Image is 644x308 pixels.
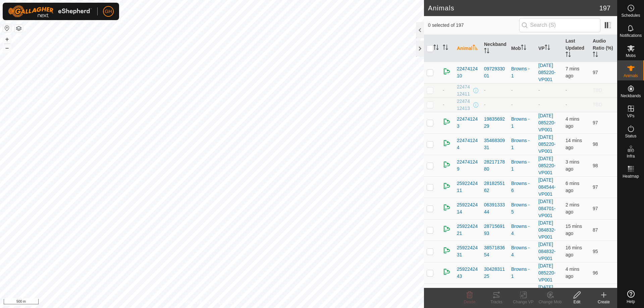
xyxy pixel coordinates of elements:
[627,154,635,158] span: Infra
[457,116,479,130] span: 224741243
[511,116,533,130] div: Browns - 1
[566,159,579,172] span: 3 Sept 2025, 3:03 pm
[538,199,555,218] a: [DATE] 084701-VP001
[473,46,478,51] p-sorticon: Activate to sort
[566,138,582,150] span: 3 Sept 2025, 2:52 pm
[3,44,11,52] button: –
[538,102,540,107] app-display-virtual-paddock-transition: -
[484,65,506,79] div: 0972933001
[443,225,451,233] img: returning on
[185,299,211,305] a: Privacy Policy
[105,8,112,15] span: GH
[511,244,533,258] div: Browns - 4
[483,299,510,305] div: Tracks
[538,156,555,175] a: [DATE] 085220-VP001
[563,299,590,305] div: Edit
[508,35,536,62] th: Mob
[443,139,451,147] img: returning on
[443,182,451,190] img: returning on
[590,35,617,62] th: Audio Ratio (%)
[484,87,506,94] div: -
[428,4,599,12] h2: Animals
[593,102,602,107] span: TBD
[484,159,506,173] div: 2821717880
[484,223,506,237] div: 2871569193
[457,83,472,98] span: 2247412411
[519,18,600,32] input: Search (S)
[538,87,540,93] app-display-virtual-paddock-transition: -
[484,266,506,280] div: 3042831125
[511,101,533,108] div: -
[457,201,479,215] span: 2592242414
[511,266,533,280] div: Browns - 1
[566,245,582,257] span: 3 Sept 2025, 2:50 pm
[593,87,602,93] span: TBD
[538,113,555,132] a: [DATE] 085220-VP001
[538,220,555,240] a: [DATE] 084832-VP001
[443,87,444,93] span: -
[510,299,537,305] div: Change VP
[593,163,598,168] span: 98
[433,46,439,51] p-sorticon: Activate to sort
[627,300,635,304] span: Help
[538,63,555,82] a: [DATE] 085220-VP001
[511,137,533,151] div: Browns - 1
[443,268,451,276] img: returning on
[484,287,506,301] div: 1121957575
[537,299,563,305] div: Change Mob
[443,118,451,126] img: returning on
[484,49,489,54] p-sorticon: Activate to sort
[623,174,639,178] span: Heatmap
[484,101,506,108] div: -
[511,180,533,194] div: Browns - 6
[457,287,479,301] span: 2592242445
[511,223,533,237] div: Browns - 4
[566,66,579,78] span: 3 Sept 2025, 3:00 pm
[521,46,526,51] p-sorticon: Activate to sort
[593,184,598,190] span: 97
[15,24,23,33] button: Map Layers
[566,224,582,236] span: 3 Sept 2025, 2:52 pm
[443,102,444,107] span: -
[3,35,11,43] button: +
[538,134,555,154] a: [DATE] 085220-VP001
[538,263,555,283] a: [DATE] 085220-VP001
[590,299,617,305] div: Create
[538,242,555,261] a: [DATE] 084832-VP001
[566,116,579,129] span: 3 Sept 2025, 3:03 pm
[484,137,506,151] div: 3546830931
[484,201,506,215] div: 0639133344
[566,87,567,93] span: -
[566,202,579,214] span: 3 Sept 2025, 3:05 pm
[457,180,479,194] span: 2592242411
[3,24,11,32] button: Reset Map
[599,3,610,13] span: 197
[566,53,571,58] p-sorticon: Activate to sort
[538,285,555,304] a: [DATE] 084544-VP001
[457,65,479,79] span: 2247412410
[536,35,563,62] th: VP
[457,244,479,258] span: 2592242431
[593,270,598,275] span: 96
[621,94,641,98] span: Neckbands
[428,22,519,29] span: 0 selected of 197
[457,266,479,280] span: 2592242443
[621,13,640,17] span: Schedules
[566,102,567,107] span: -
[481,35,508,62] th: Neckband
[563,35,590,62] th: Last Updated
[511,159,533,173] div: Browns - 1
[454,35,481,62] th: Animal
[443,203,451,211] img: returning on
[593,120,598,125] span: 97
[627,114,634,118] span: VPs
[566,266,579,279] span: 3 Sept 2025, 3:03 pm
[593,53,598,58] p-sorticon: Activate to sort
[593,141,598,147] span: 98
[593,206,598,211] span: 97
[618,288,644,306] a: Help
[624,74,638,78] span: Animals
[219,299,238,305] a: Contact Us
[457,137,479,151] span: 224741244
[625,134,636,138] span: Status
